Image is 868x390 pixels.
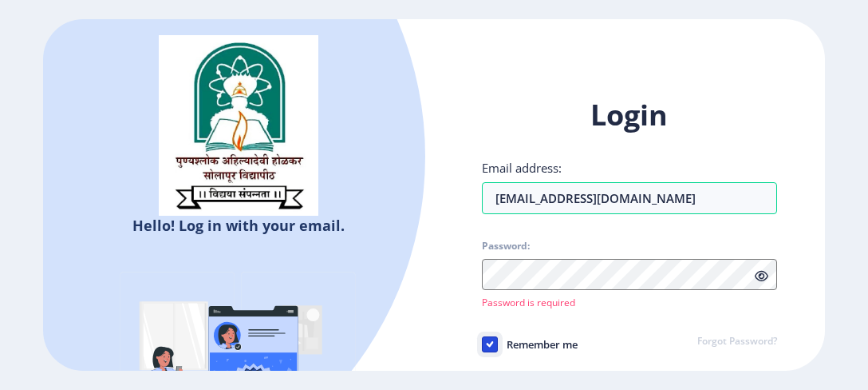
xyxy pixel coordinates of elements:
[482,182,777,214] input: Email address
[482,96,777,134] h1: Login
[498,335,578,354] span: Remember me
[482,160,562,176] label: Email address:
[697,335,777,349] a: Forgot Password?
[482,240,530,253] label: Password:
[482,296,575,309] span: Password is required
[159,35,318,216] img: sulogo.png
